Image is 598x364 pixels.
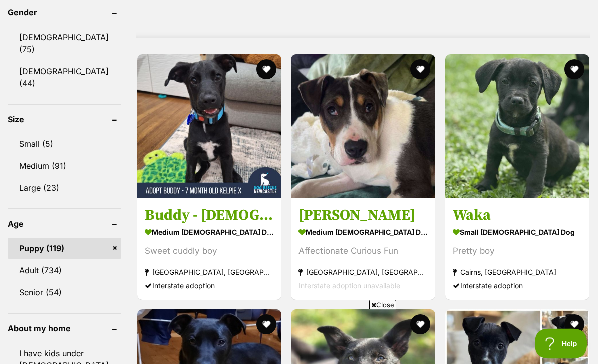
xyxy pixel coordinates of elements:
header: Size [8,115,121,124]
div: Interstate adoption [453,279,582,293]
a: Puppy (119) [8,238,121,259]
a: Senior (54) [8,282,121,303]
a: Buddy - [DEMOGRAPHIC_DATA] Kelpie X medium [DEMOGRAPHIC_DATA] Dog Sweet cuddly boy [GEOGRAPHIC_DA... [137,199,281,300]
iframe: Advertisement [56,314,542,359]
a: [DEMOGRAPHIC_DATA] (75) [8,27,121,60]
img: Buddy - 7 Month Old Kelpie X - Australian Kelpie Dog [137,55,281,199]
a: Adult (734) [8,260,121,281]
button: favourite [564,60,584,80]
button: favourite [256,60,276,80]
header: Age [8,220,121,229]
h3: Buddy - [DEMOGRAPHIC_DATA] Kelpie X [145,206,274,225]
span: Interstate adoption unavailable [298,282,400,290]
a: Medium (91) [8,156,121,177]
strong: medium [DEMOGRAPHIC_DATA] Dog [298,225,428,240]
a: Small (5) [8,134,121,155]
button: favourite [564,315,584,335]
header: Gender [8,8,121,17]
div: Sweet cuddly boy [145,245,274,258]
a: Waka small [DEMOGRAPHIC_DATA] Dog Pretty boy Cairns, [GEOGRAPHIC_DATA] Interstate adoption [445,199,589,300]
img: Waka - French Bulldog [445,55,589,199]
a: [DEMOGRAPHIC_DATA] (44) [8,61,121,94]
span: Close [369,300,396,310]
a: Large (23) [8,178,121,199]
strong: [GEOGRAPHIC_DATA], [GEOGRAPHIC_DATA] [298,266,428,279]
strong: Cairns, [GEOGRAPHIC_DATA] [453,266,582,279]
iframe: Help Scout Beacon - Open [535,329,588,359]
strong: medium [DEMOGRAPHIC_DATA] Dog [145,225,274,240]
div: Pretty boy [453,245,582,258]
strong: small [DEMOGRAPHIC_DATA] Dog [453,225,582,240]
strong: [GEOGRAPHIC_DATA], [GEOGRAPHIC_DATA] [145,266,274,279]
div: Affectionate Curious Fun [298,245,428,258]
header: About my home [8,324,121,333]
h3: [PERSON_NAME] [298,206,428,225]
h3: Waka [453,206,582,225]
button: favourite [411,60,431,80]
img: Rosemary - Staffordshire Bull Terrier x Catahoula Leopard Dog [291,55,435,199]
a: [PERSON_NAME] medium [DEMOGRAPHIC_DATA] Dog Affectionate Curious Fun [GEOGRAPHIC_DATA], [GEOGRAPH... [291,199,435,300]
div: Interstate adoption [145,279,274,293]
